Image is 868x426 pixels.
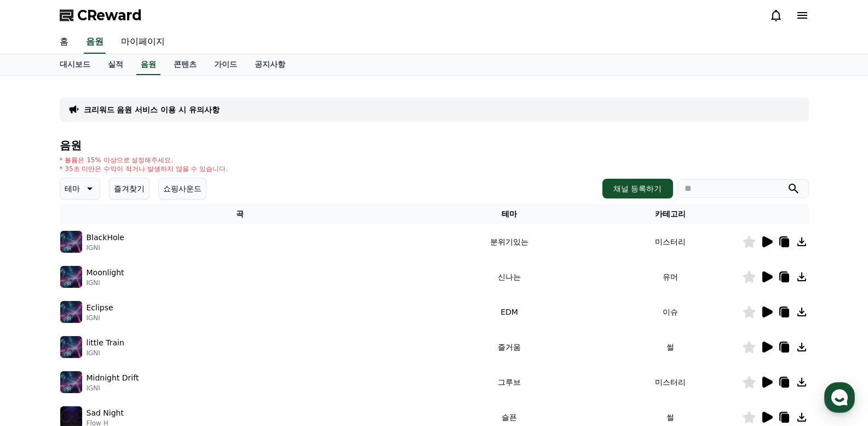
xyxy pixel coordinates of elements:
[60,266,82,288] img: music
[246,54,294,75] a: 공지사항
[60,231,82,253] img: music
[87,349,124,357] p: IGNI
[158,178,206,200] button: 쇼핑사운드
[420,204,598,224] th: 테마
[72,335,141,362] a: 대화
[141,335,210,362] a: 설정
[599,259,742,294] td: 유머
[169,351,182,360] span: 설정
[599,204,742,224] th: 카테고리
[420,365,598,400] td: 그루브
[77,7,142,24] span: CReward
[420,224,598,259] td: 분위기있는
[87,407,124,419] p: Sad Night
[420,259,598,294] td: 신나는
[87,384,139,393] p: IGNI
[87,302,113,314] p: Eclipse
[51,31,77,54] a: 홈
[599,330,742,365] td: 썰
[60,178,100,200] button: 테마
[60,139,809,151] h4: 음원
[136,54,160,75] a: 음원
[60,156,228,164] p: * 볼륨은 15% 이상으로 설정해주세요.
[100,352,113,361] span: 대화
[599,294,742,330] td: 이슈
[60,371,82,393] img: music
[60,336,82,358] img: music
[60,7,142,24] a: CReward
[420,330,598,365] td: 즐거움
[60,204,421,224] th: 곡
[87,372,139,384] p: Midnight Drift
[87,232,124,243] p: BlackHole
[165,54,205,75] a: 콘텐츠
[205,54,246,75] a: 가이드
[599,365,742,400] td: 미스터리
[87,279,124,287] p: IGNI
[87,314,113,322] p: IGNI
[599,224,742,259] td: 미스터리
[60,301,82,323] img: music
[65,181,80,196] p: 테마
[109,178,150,200] button: 즐겨찾기
[84,104,220,115] a: 크리워드 음원 서비스 이용 시 유의사항
[112,31,174,54] a: 마이페이지
[51,54,99,75] a: 대시보드
[87,243,124,252] p: IGNI
[3,335,72,362] a: 홈
[87,337,124,349] p: little Train
[602,179,672,198] button: 채널 등록하기
[420,294,598,330] td: EDM
[87,267,124,279] p: Moonlight
[99,54,132,75] a: 실적
[84,31,106,54] a: 음원
[60,164,228,173] p: * 35초 미만은 수익이 적거나 발생하지 않을 수 있습니다.
[35,351,41,360] span: 홈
